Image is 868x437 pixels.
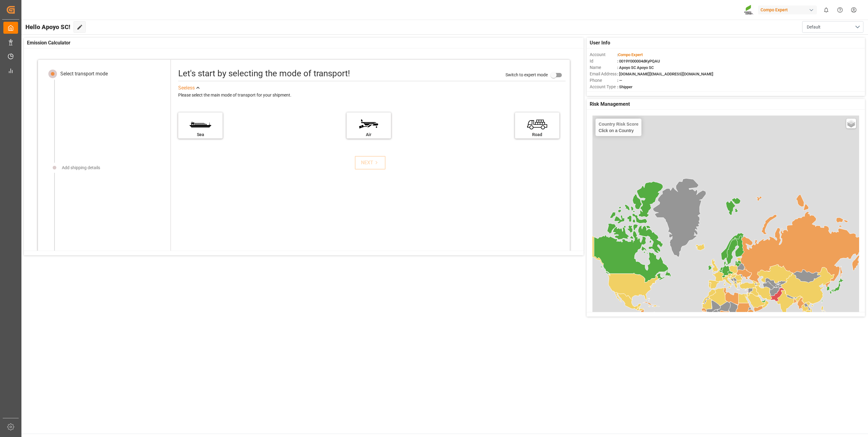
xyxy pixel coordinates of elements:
div: Sea [181,131,220,138]
span: Email Address [590,71,617,77]
span: Risk Management [590,101,630,108]
span: : — [617,78,622,83]
h4: Country Risk Score [599,122,638,127]
div: NEXT [361,159,380,166]
a: Layers [846,119,856,128]
button: show 0 new notifications [819,3,833,17]
span: User Info [590,39,610,47]
span: Phone [590,77,617,84]
div: Select transport mode [60,70,108,78]
button: Compo Expert [758,4,819,16]
div: Road [518,131,556,138]
span: Compo Expert [618,52,643,57]
span: : [DOMAIN_NAME][EMAIL_ADDRESS][DOMAIN_NAME] [617,72,713,76]
div: See less [178,84,195,92]
div: Please select the main mode of transport for your shipment. [178,92,565,99]
img: Screenshot%202023-09-29%20at%2010.02.21.png_1712312052.png [744,5,754,15]
div: Add shipping details [62,165,100,171]
span: : Apoyo SC Apoyo SC [617,65,654,70]
span: : 0019Y000004dKyPQAU [617,59,660,63]
button: open menu [802,21,863,33]
span: Account [590,51,617,58]
span: : [617,52,643,57]
span: Account Type [590,84,617,90]
span: Name [590,64,617,71]
span: Emission Calculator [27,39,70,47]
div: Compo Expert [758,6,817,14]
span: : Shipper [617,85,633,89]
span: Switch to expert mode [505,72,548,77]
span: Id [590,58,617,64]
span: Hello Apoyo SC! [25,21,70,33]
button: NEXT [355,156,385,169]
div: Air [350,131,388,138]
div: Click on a Country [599,122,638,133]
button: Help Center [833,3,847,17]
span: Default [807,24,821,30]
div: Let's start by selecting the mode of transport! [178,67,350,80]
